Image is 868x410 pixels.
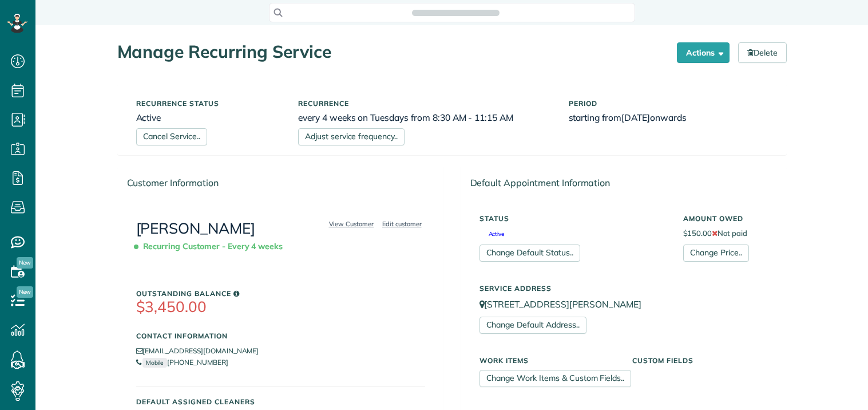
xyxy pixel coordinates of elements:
a: Cancel Service.. [136,128,207,145]
h1: Manage Recurring Service [117,42,668,61]
h5: Outstanding Balance [136,290,425,297]
p: [STREET_ADDRESS][PERSON_NAME] [479,298,768,311]
span: Search ZenMaid… [423,7,488,18]
a: View Customer [326,219,378,229]
h5: Custom Fields [632,357,768,364]
div: $150.00 Not paid [675,209,776,262]
h5: Service Address [479,285,768,292]
span: Active [479,231,505,237]
h5: Recurrence [298,100,552,107]
h5: Recurrence status [136,100,282,107]
h5: Period [569,100,768,107]
div: Customer Information [118,167,443,199]
small: Mobile [142,358,167,368]
a: Change Work Items & Custom Fields.. [479,370,632,387]
button: Actions [677,42,730,63]
span: New [17,257,33,269]
a: Change Default Status.. [479,245,580,262]
li: [EMAIL_ADDRESS][DOMAIN_NAME] [136,345,425,357]
a: Adjust service frequency.. [298,128,405,145]
span: [DATE] [621,112,650,123]
a: Change Default Address.. [479,317,586,334]
h5: Status [479,215,666,222]
h6: Active [136,113,282,123]
h6: starting from onwards [569,113,768,123]
h3: $3,450.00 [136,299,425,316]
span: Recurring Customer - Every 4 weeks [136,236,288,257]
h5: Amount Owed [683,215,768,222]
h5: Contact Information [136,332,425,340]
h6: every 4 weeks on Tuesdays from 8:30 AM - 11:15 AM [298,113,552,123]
div: Default Appointment Information [461,167,786,199]
a: Delete [738,42,787,63]
span: New [17,286,33,298]
a: Edit customer [379,219,425,229]
a: Change Price.. [683,245,749,262]
a: Mobile[PHONE_NUMBER] [136,358,228,366]
h5: Default Assigned Cleaners [136,398,425,405]
h5: Work Items [479,357,615,364]
a: [PERSON_NAME] [136,219,256,238]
